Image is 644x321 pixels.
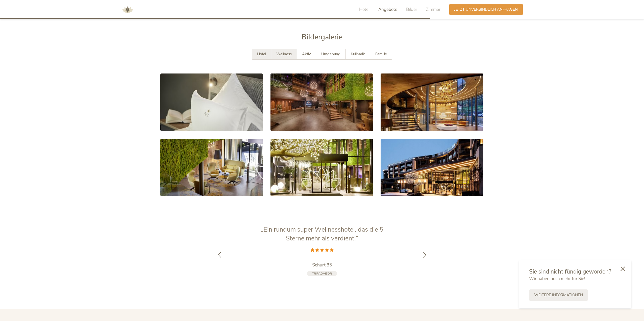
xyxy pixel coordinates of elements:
span: Hotel [359,7,369,12]
span: Bildergalerie [302,32,342,42]
span: Zimmer [426,7,440,12]
span: Familie [375,52,387,57]
span: Schurti85 [312,262,332,268]
span: Tripadvisor [312,271,332,276]
span: Wellness [276,52,292,57]
span: Bilder [406,7,417,12]
span: Jetzt unverbindlich anfragen [454,7,518,12]
span: Hotel [257,52,266,57]
a: Schurti85 [259,262,385,268]
span: Kulinarik [351,52,365,57]
span: Aktiv [302,52,311,57]
a: Tripadvisor [307,271,337,276]
span: „Ein rundum super Wellnesshotel, das die 5 Sterne mehr als verdient!“ [261,225,383,243]
img: AMONTI & LUNARIS Wellnessresort [120,2,135,17]
span: Angebote [378,7,397,12]
span: Sie sind nicht fündig geworden? [529,268,611,276]
span: Weitere Informationen [534,292,583,298]
span: Umgebung [321,52,340,57]
a: AMONTI & LUNARIS Wellnessresort [120,8,135,11]
a: Weitere Informationen [529,289,588,301]
span: Wir haben noch mehr für Sie! [529,276,585,282]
